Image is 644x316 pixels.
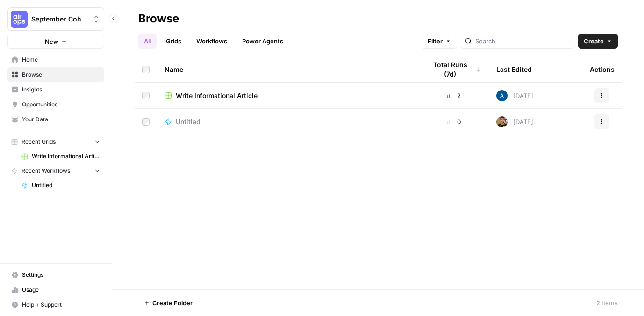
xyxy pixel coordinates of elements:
[7,267,104,282] a: Settings
[11,11,28,28] img: September Cohort Logo
[475,36,570,46] input: Search
[7,52,104,67] a: Home
[7,82,104,97] a: Insights
[426,91,481,100] div: 2
[160,34,187,49] a: Grids
[596,298,618,308] div: 2 Items
[21,167,70,175] span: Recent Workflows
[496,116,533,127] div: [DATE]
[17,178,104,193] a: Untitled
[176,117,200,126] span: Untitled
[165,91,411,100] a: Write Informational Article
[7,97,104,112] a: Opportunities
[22,100,100,109] span: Opportunities
[32,181,100,190] span: Untitled
[22,271,100,279] span: Settings
[22,301,100,309] span: Help + Support
[138,34,157,49] a: All
[22,115,100,124] span: Your Data
[7,35,104,49] button: New
[236,34,289,49] a: Power Agents
[22,85,100,94] span: Insights
[422,34,457,49] button: Filter
[22,56,100,64] span: Home
[45,37,58,46] span: New
[426,117,481,126] div: 0
[584,36,604,46] span: Create
[7,282,104,297] a: Usage
[496,90,533,101] div: [DATE]
[138,295,198,310] button: Create Folder
[22,286,100,294] span: Usage
[22,70,100,79] span: Browse
[165,117,411,126] a: Untitled
[496,56,532,82] div: Last Edited
[138,11,179,26] div: Browse
[176,91,258,100] span: Write Informational Article
[17,149,104,164] a: Write Informational Article
[7,164,104,178] button: Recent Workflows
[428,36,443,46] span: Filter
[496,116,508,127] img: 36rz0nf6lyfqsoxlb67712aiq2cf
[7,67,104,82] a: Browse
[7,297,104,312] button: Help + Support
[426,56,481,82] div: Total Runs (7d)
[578,34,618,49] button: Create
[590,56,615,82] div: Actions
[7,135,104,149] button: Recent Grids
[191,34,233,49] a: Workflows
[496,90,508,101] img: r14hsbufqv3t0k7vcxcnu0vbeixh
[165,56,411,82] div: Name
[31,14,88,24] span: September Cohort
[7,112,104,127] a: Your Data
[152,298,193,308] span: Create Folder
[7,7,104,31] button: Workspace: September Cohort
[32,152,100,161] span: Write Informational Article
[21,138,56,146] span: Recent Grids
